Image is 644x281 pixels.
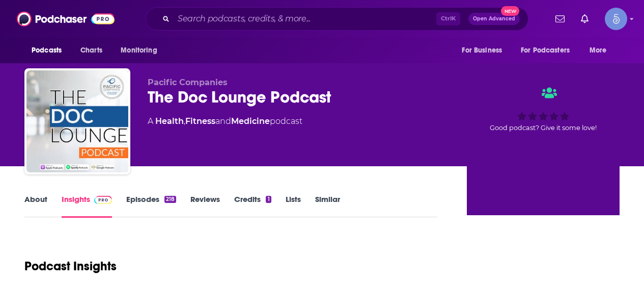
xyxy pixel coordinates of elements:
[184,116,185,126] span: ,
[514,41,584,60] button: open menu
[605,8,627,30] span: Logged in as Spiral5-G1
[148,115,302,127] div: A podcast
[74,41,108,60] a: Charts
[605,8,627,30] button: Show profile menu
[266,196,271,203] div: 1
[468,13,520,25] button: Open AdvancedNew
[521,43,570,58] span: For Podcasters
[174,11,436,27] input: Search podcasts, credits, & more...
[17,9,115,29] img: Podchaser - Follow, Share and Rate Podcasts
[94,196,112,204] img: Podchaser Pro
[582,41,620,60] button: open menu
[62,194,112,218] a: InsightsPodchaser Pro
[114,41,170,60] button: open menu
[148,78,228,87] span: Pacific Companies
[155,116,184,126] a: Health
[80,43,102,58] span: Charts
[190,194,220,218] a: Reviews
[185,116,215,126] a: Fitness
[436,12,460,25] span: Ctrl K
[164,196,176,203] div: 218
[24,194,47,218] a: About
[146,7,528,31] div: Search podcasts, credits, & more...
[501,6,519,16] span: New
[234,194,271,218] a: Credits1
[121,43,157,58] span: Monitoring
[32,43,62,58] span: Podcasts
[315,194,340,218] a: Similar
[286,194,301,218] a: Lists
[590,43,607,58] span: More
[26,70,128,172] img: The Doc Lounge Podcast
[24,259,117,274] h1: Podcast Insights
[462,43,502,58] span: For Business
[490,124,597,132] span: Good podcast? Give it some love!
[231,116,270,126] a: Medicine
[467,78,620,141] div: Good podcast? Give it some love!
[215,116,231,126] span: and
[551,10,569,28] a: Show notifications dropdown
[455,41,515,60] button: open menu
[577,10,593,28] a: Show notifications dropdown
[24,41,75,60] button: open menu
[473,16,515,21] span: Open Advanced
[605,8,627,30] img: User Profile
[126,194,176,218] a: Episodes218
